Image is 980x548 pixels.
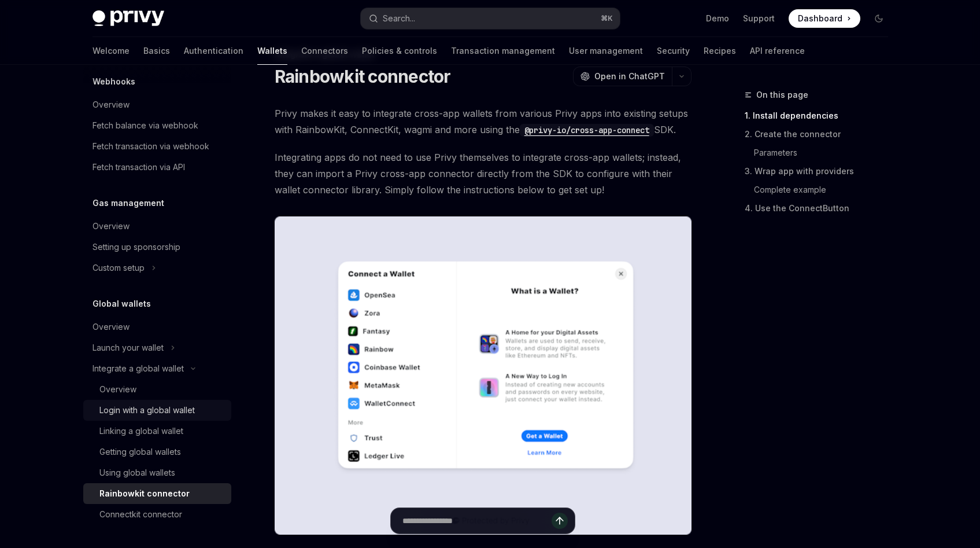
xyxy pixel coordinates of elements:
[870,9,888,28] button: Toggle dark mode
[143,37,170,65] a: Basics
[99,424,183,438] div: Linking a global wallet
[361,8,620,29] button: Search...⌘K
[83,379,231,400] a: Overview
[93,10,164,27] img: dark logo
[275,149,691,198] span: Integrating apps do not need to use Privy themselves to integrate cross-app wallets; instead, the...
[83,136,231,157] a: Fetch transaction via webhook
[573,67,672,86] button: Open in ChatGPT
[750,37,805,65] a: API reference
[704,37,736,65] a: Recipes
[745,181,897,199] a: Complete example
[184,37,243,65] a: Authentication
[789,9,860,28] a: Dashboard
[657,37,690,65] a: Security
[275,216,691,535] img: The Rainbowkit connector
[83,157,231,178] a: Fetch transaction via API
[99,507,182,521] div: Connectkit connector
[93,297,151,311] h5: Global wallets
[275,66,451,87] h1: Rainbowkit connector
[93,261,145,275] div: Custom setup
[83,400,231,421] a: Login with a global wallet
[552,513,568,529] button: Send message
[362,37,437,65] a: Policies & controls
[745,162,897,181] a: 3. Wrap app with providers
[798,13,842,24] span: Dashboard
[745,106,897,125] a: 1. Install dependencies
[745,125,897,144] a: 2. Create the connector
[83,94,231,115] a: Overview
[99,466,175,480] div: Using global wallets
[743,13,775,24] a: Support
[93,139,209,153] div: Fetch transaction via webhook
[93,119,198,133] div: Fetch balance via webhook
[520,124,654,135] a: @privy-io/cross-app-connect
[745,144,897,162] a: Parameters
[756,88,808,102] span: On this page
[83,337,231,358] button: Launch your wallet
[83,421,231,442] a: Linking a global wallet
[402,508,552,534] input: Ask a question...
[301,37,348,65] a: Connectors
[93,98,130,112] div: Overview
[93,320,130,334] div: Overview
[601,14,613,23] span: ⌘ K
[83,358,231,379] button: Integrate a global wallet
[706,13,729,24] a: Demo
[99,445,181,459] div: Getting global wallets
[93,37,130,65] a: Welcome
[83,115,231,136] a: Fetch balance via webhook
[275,105,691,138] span: Privy makes it easy to integrate cross-app wallets from various Privy apps into existing setups w...
[83,442,231,462] a: Getting global wallets
[83,317,231,337] a: Overview
[83,483,231,504] a: Rainbowkit connector
[99,403,195,417] div: Login with a global wallet
[569,37,643,65] a: User management
[93,160,185,174] div: Fetch transaction via API
[83,504,231,525] a: Connectkit connector
[93,219,130,233] div: Overview
[383,12,415,25] div: Search...
[83,237,231,258] a: Setting up sponsorship
[83,258,231,278] button: Custom setup
[451,37,555,65] a: Transaction management
[83,216,231,237] a: Overview
[83,462,231,483] a: Using global wallets
[93,341,164,355] div: Launch your wallet
[594,71,665,82] span: Open in ChatGPT
[99,487,190,501] div: Rainbowkit connector
[745,199,897,218] a: 4. Use the ConnectButton
[93,240,180,254] div: Setting up sponsorship
[257,37,287,65] a: Wallets
[93,196,164,210] h5: Gas management
[520,124,654,137] code: @privy-io/cross-app-connect
[93,362,184,376] div: Integrate a global wallet
[99,383,136,396] div: Overview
